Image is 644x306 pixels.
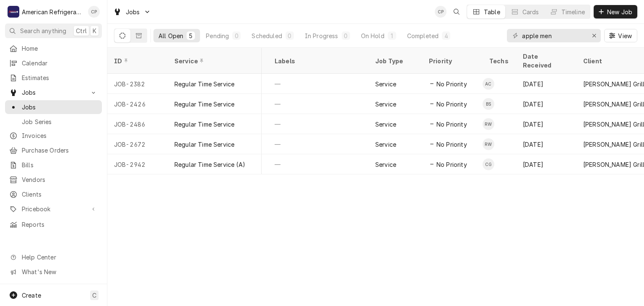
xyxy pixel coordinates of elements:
[483,138,494,150] div: RW
[107,74,168,94] div: JOB-2382
[8,6,19,18] div: American Refrigeration LLC's Avatar
[22,175,98,184] span: Vendors
[22,44,98,53] span: Home
[483,78,494,90] div: Alvaro Cuenca's Avatar
[158,31,183,40] div: All Open
[516,114,576,134] div: [DATE]
[483,118,494,130] div: RW
[5,71,102,85] a: Estimates
[5,250,102,264] a: Go to Help Center
[22,131,98,140] span: Invoices
[22,161,98,169] span: Bills
[516,94,576,114] div: [DATE]
[5,202,102,216] a: Go to Pricebook
[375,57,415,65] div: Job Type
[375,160,396,169] div: Service
[174,80,234,88] div: Regular Time Service
[107,94,168,114] div: JOB-2426
[587,29,601,42] button: Erase input
[5,158,102,172] a: Bills
[305,31,338,40] div: In Progress
[174,100,234,109] div: Regular Time Service
[76,26,87,35] span: Ctrl
[107,114,168,134] div: JOB-2486
[93,26,96,35] span: K
[22,103,98,112] span: Jobs
[523,52,568,70] div: Date Received
[268,114,369,134] div: —
[375,140,396,149] div: Service
[436,120,467,129] span: No Priority
[107,134,168,154] div: JOB-2672
[5,56,102,70] a: Calendar
[88,6,100,18] div: Cordel Pyle's Avatar
[22,267,97,276] span: What's New
[604,29,637,42] button: View
[206,31,229,40] div: Pending
[110,5,154,19] a: Go to Jobs
[444,31,449,40] div: 4
[22,205,85,213] span: Pricebook
[107,154,168,174] div: JOB-2942
[594,5,637,18] button: New Job
[275,57,362,65] div: Labels
[174,57,253,65] div: Service
[516,74,576,94] div: [DATE]
[92,291,96,300] span: C
[5,100,102,114] a: Jobs
[268,94,369,114] div: —
[5,129,102,143] a: Invoices
[88,6,100,18] div: CP
[188,31,193,40] div: 5
[5,23,102,38] button: Search anythingCtrlK
[22,73,98,82] span: Estimates
[522,29,585,42] input: Keyword search
[343,31,348,40] div: 0
[436,80,467,88] span: No Priority
[429,57,474,65] div: Priority
[234,31,239,40] div: 0
[22,292,41,299] span: Create
[252,31,282,40] div: Scheduled
[435,6,447,18] div: CP
[114,57,159,65] div: ID
[436,160,467,169] span: No Priority
[407,31,439,40] div: Completed
[5,115,102,129] a: Job Series
[22,253,97,262] span: Help Center
[484,8,500,16] div: Table
[20,26,66,35] span: Search anything
[22,117,98,126] span: Job Series
[436,100,467,109] span: No Priority
[8,6,19,18] div: A
[5,86,102,99] a: Go to Jobs
[522,8,539,16] div: Cards
[489,57,509,65] div: Techs
[483,78,494,90] div: AC
[268,74,369,94] div: —
[483,158,494,170] div: Carlos Garcia's Avatar
[361,31,384,40] div: On Hold
[483,118,494,130] div: Richard Wirick's Avatar
[483,98,494,110] div: BS
[516,154,576,174] div: [DATE]
[483,138,494,150] div: Richard Wirick's Avatar
[5,187,102,201] a: Clients
[22,146,98,155] span: Purchase Orders
[22,59,98,67] span: Calendar
[450,5,463,18] button: Open search
[483,158,494,170] div: CG
[516,134,576,154] div: [DATE]
[126,8,140,16] span: Jobs
[561,8,585,16] div: Timeline
[268,154,369,174] div: —
[22,190,98,199] span: Clients
[375,120,396,129] div: Service
[5,143,102,157] a: Purchase Orders
[616,31,634,40] span: View
[390,31,395,40] div: 1
[375,80,396,88] div: Service
[605,8,634,16] span: New Job
[174,140,234,149] div: Regular Time Service
[5,265,102,279] a: Go to What's New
